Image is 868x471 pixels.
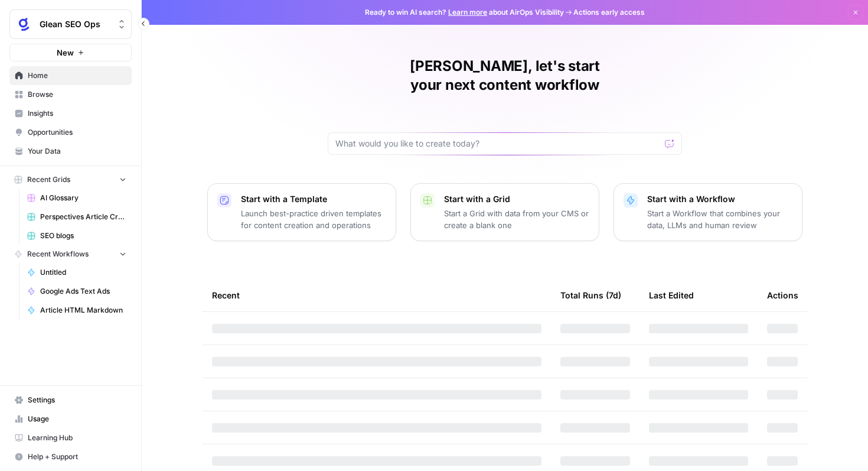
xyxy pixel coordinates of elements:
[9,85,132,104] a: Browse
[9,245,132,263] button: Recent Workflows
[767,279,798,311] div: Actions
[444,193,589,205] p: Start with a Grid
[40,286,126,297] span: Google Ads Text Ads
[335,138,660,150] input: What would you like to create today?
[28,146,126,157] span: Your Data
[410,183,599,241] button: Start with a GridStart a Grid with data from your CMS or create a blank one
[28,451,126,462] span: Help + Support
[9,142,132,161] a: Your Data
[647,193,792,205] p: Start with a Workflow
[40,305,126,316] span: Article HTML Markdown
[9,104,132,123] a: Insights
[22,263,132,282] a: Untitled
[649,279,694,311] div: Last Edited
[40,267,126,278] span: Untitled
[22,282,132,301] a: Google Ads Text Ads
[14,14,35,35] img: Glean SEO Ops Logo
[27,249,89,259] span: Recent Workflows
[28,395,126,405] span: Settings
[28,108,126,119] span: Insights
[241,193,386,205] p: Start with a Template
[9,171,132,189] button: Recent Grids
[573,7,645,18] span: Actions early access
[9,123,132,142] a: Opportunities
[9,428,132,447] a: Learning Hub
[9,447,132,466] button: Help + Support
[27,174,70,185] span: Recent Grids
[28,414,126,424] span: Usage
[22,207,132,226] a: Perspectives Article Creation (Search)
[9,9,132,39] button: Workspace: Glean SEO Ops
[212,279,541,311] div: Recent
[40,18,111,30] span: Glean SEO Ops
[241,207,386,231] p: Launch best-practice driven templates for content creation and operations
[207,183,396,241] button: Start with a TemplateLaunch best-practice driven templates for content creation and operations
[328,57,682,95] h1: [PERSON_NAME], let's start your next content workflow
[9,391,132,410] a: Settings
[9,410,132,428] a: Usage
[365,7,564,18] span: Ready to win AI search? about AirOps Visibility
[28,70,126,81] span: Home
[22,226,132,245] a: SEO blogs
[614,183,802,241] button: Start with a WorkflowStart a Workflow that combines your data, LLMs and human review
[560,279,621,311] div: Total Runs (7d)
[40,212,126,222] span: Perspectives Article Creation (Search)
[22,189,132,207] a: AI Glossary
[448,8,487,17] a: Learn more
[40,230,126,241] span: SEO blogs
[22,301,132,320] a: Article HTML Markdown
[647,207,792,231] p: Start a Workflow that combines your data, LLMs and human review
[28,89,126,100] span: Browse
[28,127,126,138] span: Opportunities
[40,193,126,203] span: AI Glossary
[9,66,132,85] a: Home
[444,207,589,231] p: Start a Grid with data from your CMS or create a blank one
[9,44,132,61] button: New
[57,47,74,59] span: New
[28,433,126,443] span: Learning Hub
